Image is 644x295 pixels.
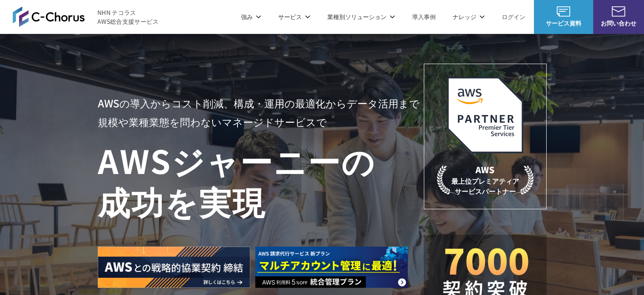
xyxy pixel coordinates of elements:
a: AWS総合支援サービス C-Chorus NHN テコラスAWS総合支援サービス [13,6,159,27]
img: AWSとの戦略的協業契約 締結 [98,247,250,288]
em: AWS [475,163,495,176]
img: AWS総合支援サービス C-Chorus [13,6,85,27]
p: AWSの導入からコスト削減、 構成・運用の最適化からデータ活用まで 規模や業種業態を問わない マネージドサービスで [98,94,424,131]
span: お問い合わせ [593,19,644,28]
img: AWSプレミアティアサービスパートナー [447,77,523,153]
p: 強み [241,12,261,21]
span: サービス資料 [534,19,593,28]
p: サービス [278,12,310,21]
p: ナレッジ [453,12,485,21]
img: お問い合わせ [612,6,625,17]
p: 業種別ソリューション [327,12,395,21]
h1: AWS ジャーニーの 成功を実現 [98,140,424,221]
img: AWS総合支援サービス C-Chorus サービス資料 [557,6,570,17]
p: 最上位プレミアティア サービスパートナー [437,163,533,196]
a: 導入事例 [412,12,436,21]
img: AWS請求代行サービス 統合管理プラン [255,247,408,288]
span: NHN テコラス AWS総合支援サービス [97,8,159,26]
a: ログイン [502,12,525,21]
